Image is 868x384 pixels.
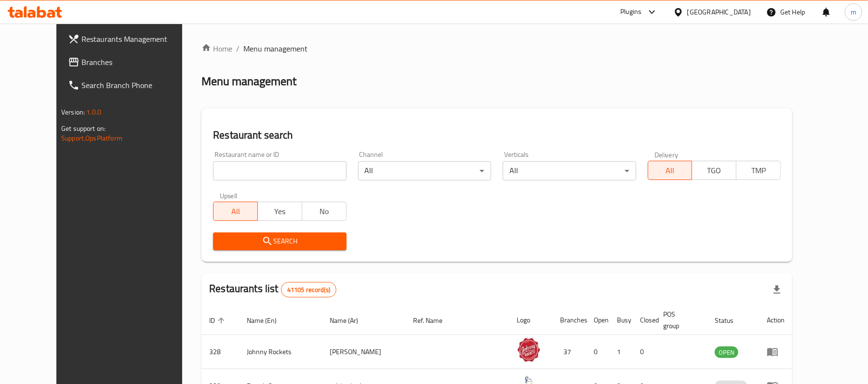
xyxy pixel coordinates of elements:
[609,306,632,335] th: Busy
[767,346,785,358] div: Menu
[213,232,346,250] button: Search
[209,315,227,326] span: ID
[243,43,307,54] span: Menu management
[740,164,777,178] span: TMP
[736,161,781,180] button: TMP
[201,335,239,369] td: 328
[81,33,194,45] span: Restaurants Management
[220,192,238,199] label: Upsell
[236,43,240,54] li: /
[358,161,491,180] div: All
[201,43,792,54] nav: breadcrumb
[281,285,336,294] span: 41105 record(s)
[715,346,738,358] div: OPEN
[517,338,541,362] img: Johnny Rockets
[61,106,85,118] span: Version:
[654,151,679,158] label: Delivery
[503,161,636,180] div: All
[330,315,371,326] span: Name (Ar)
[620,6,641,18] div: Plugins
[257,202,302,221] button: Yes
[86,106,101,118] span: 1.0.0
[213,202,258,221] button: All
[648,161,693,180] button: All
[586,335,609,369] td: 0
[81,56,194,68] span: Branches
[201,43,232,54] a: Home
[213,161,346,180] input: Search for restaurant name or ID..
[247,315,289,326] span: Name (En)
[281,282,336,297] div: Total records count
[221,235,338,247] span: Search
[213,128,781,142] h2: Restaurant search
[302,202,347,221] button: No
[509,306,552,335] th: Logo
[692,161,736,180] button: TGO
[322,335,406,369] td: [PERSON_NAME]
[217,205,254,218] span: All
[696,164,733,178] span: TGO
[61,122,106,135] span: Get support on:
[632,306,655,335] th: Closed
[715,315,746,326] span: Status
[552,335,586,369] td: 37
[715,347,738,358] span: OPEN
[60,27,201,51] a: Restaurants Management
[765,278,788,301] div: Export file
[61,132,122,144] a: Support.OpsPlatform
[851,7,856,17] span: m
[201,74,296,89] h2: Menu management
[663,308,695,332] span: POS group
[239,335,322,369] td: Johnny Rockets
[687,7,751,17] div: [GEOGRAPHIC_DATA]
[609,335,632,369] td: 1
[652,164,689,178] span: All
[552,306,586,335] th: Branches
[209,282,336,297] h2: Restaurants list
[60,74,201,97] a: Search Branch Phone
[60,51,201,74] a: Branches
[414,315,455,326] span: Ref. Name
[586,306,609,335] th: Open
[632,335,655,369] td: 0
[262,205,298,218] span: Yes
[81,79,194,91] span: Search Branch Phone
[759,306,792,335] th: Action
[306,205,343,218] span: No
